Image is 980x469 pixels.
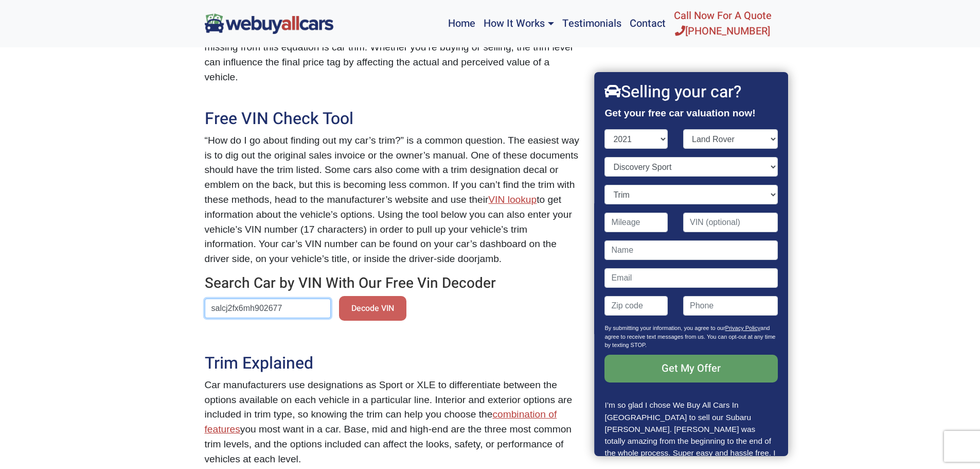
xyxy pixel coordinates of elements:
[205,379,573,420] span: Car manufacturers use designations as Sport or XLE to differentiate between the options available...
[444,4,479,43] a: Home
[605,296,668,316] input: Zip code
[725,325,760,331] a: Privacy Policy
[683,213,778,232] input: VIN (optional)
[205,13,333,33] img: We Buy All Cars in NJ logo
[205,12,573,82] span: Most people seek a specific make and model when shopping for a car and look up used vehicle value...
[605,82,778,102] h2: Selling your car?
[683,296,778,316] input: Phone
[205,351,313,375] span: Trim Explained
[479,4,558,43] a: How It Works
[626,4,670,43] a: Contact
[605,213,668,232] input: Mileage
[605,108,756,118] strong: Get your free car valuation now!
[605,240,778,260] input: Name
[205,135,579,205] span: “How do I go about finding out my car’s trim?” is a common question. The easiest way is to dig ou...
[205,275,580,292] h3: Search Car by VIN With Our Free Vin Decoder
[605,355,778,383] input: Get My Offer
[205,194,572,264] span: to get information about the vehicle’s options. Using the tool below you can also enter your vehi...
[339,296,406,321] button: Decode VIN
[605,324,778,355] p: By submitting your information, you agree to our and agree to receive text messages from us. You ...
[670,4,776,43] a: Call Now For A Quote[PHONE_NUMBER]
[205,107,353,131] span: Free VIN Check Tool
[558,4,626,43] a: Testimonials
[605,129,778,399] form: Contact form
[488,194,537,205] a: VIN lookup
[205,424,572,464] span: you most want in a car. Base, mid and high-end are the three most common trim levels, and the opt...
[605,268,778,288] input: Email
